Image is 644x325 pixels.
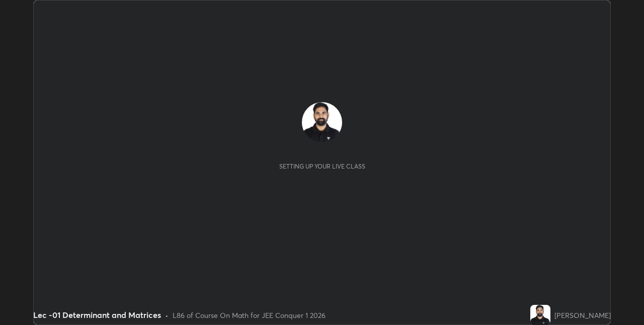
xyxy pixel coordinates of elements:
img: 04b9fe4193d640e3920203b3c5aed7f4.jpg [530,305,550,325]
div: Setting up your live class [279,162,365,170]
div: • [165,310,169,320]
div: L86 of Course On Math for JEE Conquer 1 2026 [173,310,326,320]
img: 04b9fe4193d640e3920203b3c5aed7f4.jpg [302,102,342,142]
div: [PERSON_NAME] [554,310,611,320]
div: Lec -01 Determinant and Matrices [33,309,161,321]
